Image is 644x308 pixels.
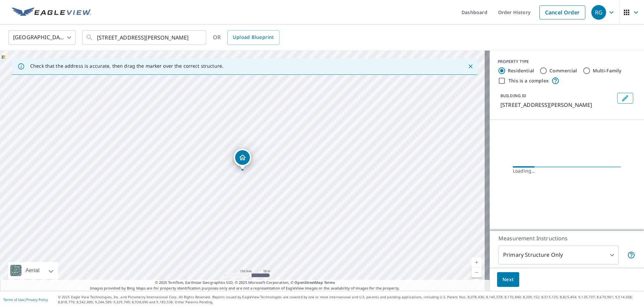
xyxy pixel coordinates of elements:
[30,63,223,69] p: Check that the address is accurate, then drag the marker over the correct structure.
[213,30,279,45] div: OR
[227,30,279,45] a: Upload Blueprint
[500,101,614,109] p: [STREET_ADDRESS][PERSON_NAME]
[502,275,514,284] span: Next
[593,67,622,74] label: Multi-Family
[234,149,251,170] div: Dropped pin, building 1, Residential property, 1013 S Saint Bernard St Philadelphia, PA 19143
[508,77,549,84] label: This is a complex
[23,262,42,279] div: Aerial
[26,297,48,302] a: Privacy Policy
[8,262,58,279] div: Aerial
[8,28,75,47] div: [GEOGRAPHIC_DATA]
[472,267,482,278] a: Current Level 17, Zoom Out
[155,280,335,286] span: © 2025 TomTom, Earthstar Geographics SIO, © 2025 Microsoft Corporation, ©
[294,280,323,285] a: OpenStreetMap
[97,28,193,47] input: Search by address or latitude-longitude
[498,246,619,264] div: Primary Structure Only
[513,168,621,174] div: Loading…
[497,272,519,287] button: Next
[466,62,475,71] button: Close
[498,59,636,65] div: PROPERTY TYPE
[3,298,48,302] p: |
[508,67,534,74] label: Residential
[500,93,526,99] p: BUILDING ID
[324,280,335,285] a: Terms
[58,295,641,305] p: © 2025 Eagle View Technologies, Inc. and Pictometry International Corp. All Rights Reserved. Repo...
[627,251,635,259] span: Your report will include only the primary structure on the property. For example, a detached gara...
[617,93,633,104] button: Edit building 1
[233,33,274,42] span: Upload Blueprint
[539,5,585,19] a: Cancel Order
[3,297,24,302] a: Terms of Use
[498,234,635,242] p: Measurement Instructions
[12,7,91,17] img: EV Logo
[591,5,606,20] div: RG
[472,257,482,267] a: Current Level 17, Zoom In
[549,67,577,74] label: Commercial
